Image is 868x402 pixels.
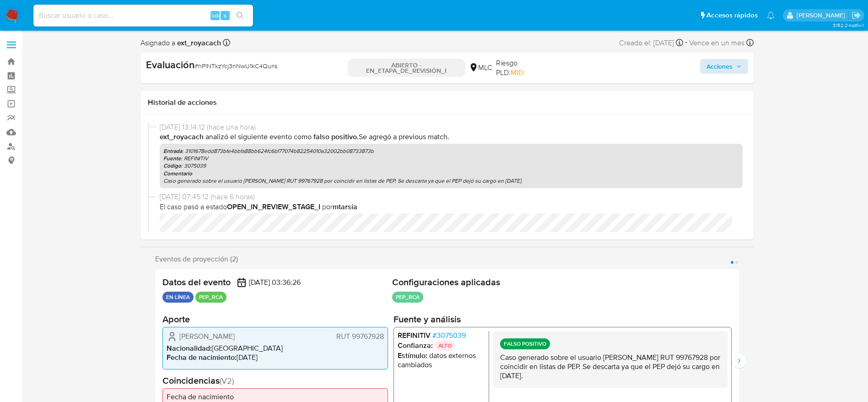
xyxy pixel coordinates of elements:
b: Falso positivo [313,131,357,142]
p: ext_royacach@mercadolibre.com [797,11,848,20]
font: Evaluación [146,57,194,72]
font: Todo [209,11,221,20]
font: [PERSON_NAME] [797,11,845,20]
font: MID [511,67,523,78]
font: hPINTkzYcj3nNwU1kC4Quris [198,61,277,71]
font: : 3075039 [181,162,206,169]
font: El caso pasó a estado [160,201,227,212]
font: MLC [478,62,492,72]
font: Riesgo PLD: [496,58,518,78]
font: : 3101678edd873bfe4bbfa88bb624fc6bf77074b82254010a32002bb08733873b [182,147,374,155]
font: ext_royacach [177,38,221,48]
p: . Se agregó a previous match . [160,132,743,142]
font: # [194,61,198,71]
font: OPEN_IN_REVIEW_STAGE_I [227,201,320,212]
span: [DATE] 13:14:12 (hace una hora) [160,122,743,132]
b: ext_royacach [160,131,204,142]
font: Vence en un mes [689,38,744,48]
font: Historial de acciones [148,97,217,108]
font: mtarsia [333,201,357,212]
font: Comentario [163,169,192,178]
font: - [685,36,687,46]
font: Creado el: [DATE] [619,38,674,48]
b: Fuente [163,154,181,163]
font: Asignado a [140,38,175,48]
span: Analizó el siguiente evento como [205,131,312,142]
font: Entrada [163,147,182,155]
font: por [322,201,333,212]
font: ABIERTO - EN_ETAPA_DE_REVISIÓN_I [366,60,447,75]
p: : REFINITIV [163,155,739,162]
font: Código [163,162,181,170]
font: Accesos rápidos [706,10,758,20]
span: [DATE] 07:45:12 (hace 6 horas) [160,192,743,202]
input: Buscar usuario o caso... [33,10,253,22]
p: Caso generado sobre el usuario [PERSON_NAME] RUT 99767928 por coincidir en listas de PEP. Se desc... [163,177,739,185]
font: Acciones [706,59,733,74]
a: Notificaciones [767,11,775,19]
font: s [224,11,226,20]
a: Salir [852,11,861,20]
button: icono de búsqueda [231,9,249,22]
button: Acciones [700,59,748,74]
